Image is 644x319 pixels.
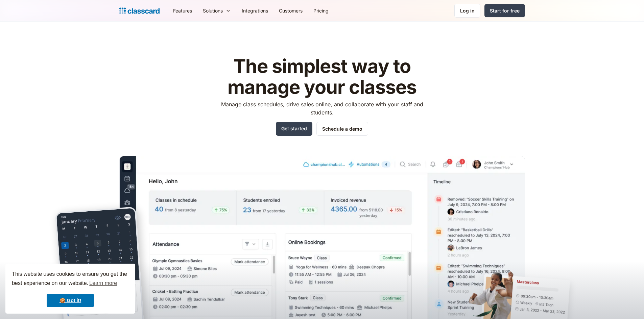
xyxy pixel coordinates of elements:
a: Schedule a demo [316,122,368,136]
a: dismiss cookie message [47,294,94,307]
a: home [119,6,160,16]
div: Start for free [490,7,520,14]
a: Features [168,3,197,18]
div: Log in [460,7,475,14]
h1: The simplest way to manage your classes [215,56,429,98]
p: Manage class schedules, drive sales online, and collaborate with your staff and students. [215,100,429,116]
div: cookieconsent [5,264,135,314]
a: Customers [273,3,308,18]
a: learn more about cookies [88,278,118,288]
a: Get started [276,122,312,136]
a: Start for free [484,4,525,17]
span: This website uses cookies to ensure you get the best experience on our website. [12,270,129,288]
div: Solutions [197,3,236,18]
a: Pricing [308,3,334,18]
div: Solutions [203,7,223,14]
a: Integrations [236,3,273,18]
a: Log in [454,4,480,18]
